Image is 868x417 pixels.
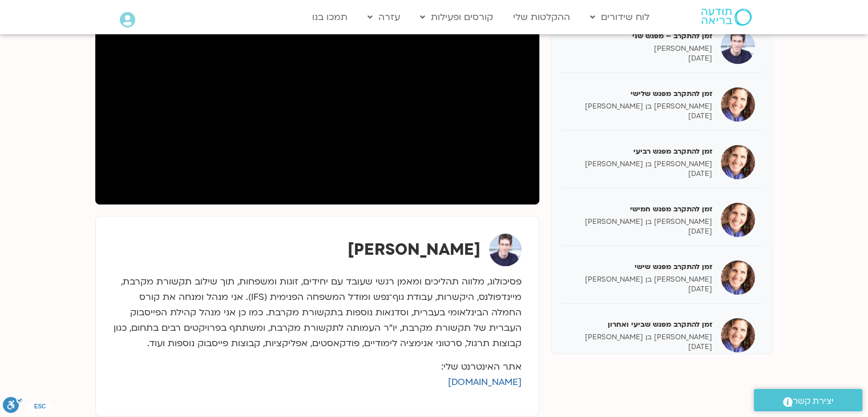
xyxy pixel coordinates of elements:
p: [PERSON_NAME] בן [PERSON_NAME] [568,217,712,227]
img: זמן להתקרב מפגש שביעי ואחרון [721,318,755,352]
p: [PERSON_NAME] בן [PERSON_NAME] [568,332,712,342]
p: [PERSON_NAME] בן [PERSON_NAME] [568,102,712,111]
p: אתר האינטרנט שלי: [113,359,522,390]
p: [DATE] [568,284,712,294]
p: [DATE] [568,169,712,179]
h5: זמן להתקרב מפגש חמישי [568,204,712,214]
p: [DATE] [568,54,712,63]
p: [DATE] [568,227,712,236]
p: פסיכולוג, מלווה תהליכים ומאמן רגשי שעובד עם יחידים, זוגות ומשפחות, תוך שילוב תקשורת מקרבת, מיינדפ... [113,274,522,351]
p: [DATE] [568,342,712,352]
a: עזרה [362,6,406,28]
img: זמן להתקרב מפגש שישי [721,260,755,295]
img: זמן להתקרב – מפגש שני [721,30,755,64]
a: ההקלטות שלי [507,6,576,28]
img: ערן טייכר [489,234,522,266]
span: יצירת קשר [793,394,834,409]
strong: [PERSON_NAME] [348,239,481,260]
img: זמן להתקרב מפגש חמישי [721,203,755,237]
p: [PERSON_NAME] בן [PERSON_NAME] [568,275,712,284]
p: [DATE] [568,111,712,121]
h5: זמן להתקרב מפגש שביעי ואחרון [568,319,712,330]
img: זמן להתקרב מפגש שלישי [721,87,755,122]
a: לוח שידורים [584,6,655,28]
h5: זמן להתקרב מפגש שלישי [568,89,712,99]
p: [PERSON_NAME] בן [PERSON_NAME] [568,159,712,169]
a: [DOMAIN_NAME] [448,376,522,388]
h5: זמן להתקרב מפגש רביעי [568,146,712,157]
h5: זמן להתקרב – מפגש שני [568,31,712,41]
p: [PERSON_NAME] [568,44,712,54]
h5: זמן להתקרב מפגש שישי [568,262,712,272]
a: יצירת קשר [754,389,862,411]
img: תודעה בריאה [701,9,752,26]
img: זמן להתקרב מפגש רביעי [721,145,755,179]
a: תמכו בנו [306,6,353,28]
a: קורסים ופעילות [414,6,499,28]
